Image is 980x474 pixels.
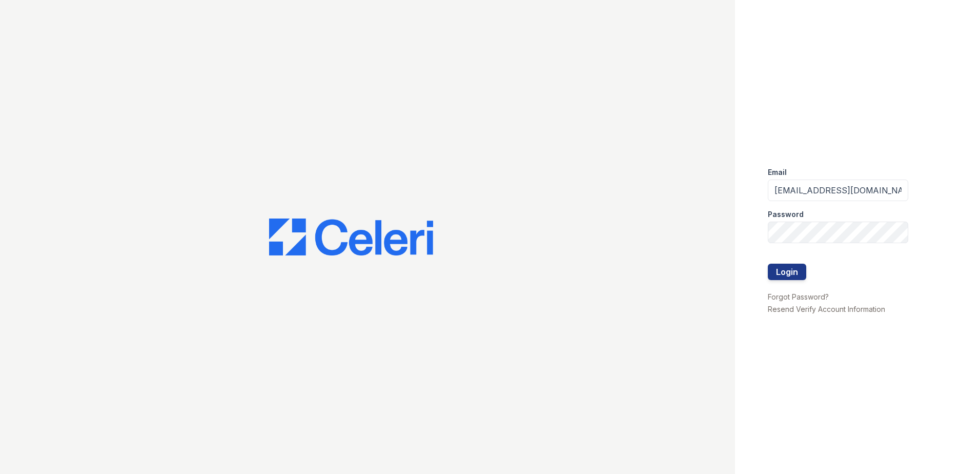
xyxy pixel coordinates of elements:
label: Password [768,209,804,220]
a: Forgot Password? [768,292,829,301]
label: Email [768,167,787,177]
img: CE_Logo_Blue-a8612792a0a2168367f1c8372b55b34899dd931a85d93a1a3d3e32e68fde9ad4.png [269,219,433,255]
a: Resend Verify Account Information [768,305,885,313]
button: Login [768,264,806,280]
